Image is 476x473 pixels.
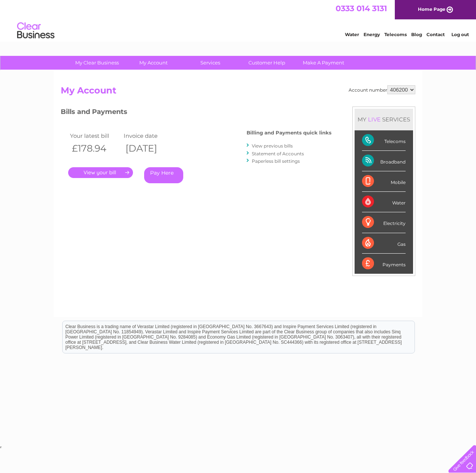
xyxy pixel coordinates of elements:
[349,85,415,94] div: Account number
[362,212,406,233] div: Electricity
[293,56,354,70] a: Make A Payment
[411,32,422,37] a: Blog
[247,130,331,136] h4: Billing and Payments quick links
[144,167,183,183] a: Pay Here
[68,167,133,178] a: .
[61,107,331,120] h3: Bills and Payments
[366,116,382,123] div: LIVE
[180,56,241,70] a: Services
[451,32,469,37] a: Log out
[362,171,406,192] div: Mobile
[362,130,406,151] div: Telecoms
[362,233,406,254] div: Gas
[17,19,55,42] img: logo.png
[355,109,413,130] div: MY SERVICES
[123,56,184,70] a: My Account
[122,131,175,141] td: Invoice date
[122,141,175,156] th: [DATE]
[426,32,445,37] a: Contact
[63,4,415,36] div: Clear Business is a trading name of Verastar Limited (registered in [GEOGRAPHIC_DATA] No. 3667643...
[362,192,406,212] div: Water
[252,143,293,149] a: View previous bills
[362,254,406,274] div: Payments
[252,151,304,156] a: Statement of Accounts
[252,158,300,164] a: Paperless bill settings
[68,131,122,141] td: Your latest bill
[336,4,387,13] a: 0333 014 3131
[236,56,298,70] a: Customer Help
[61,85,415,99] h2: My Account
[384,32,407,37] a: Telecoms
[364,32,380,37] a: Energy
[345,32,359,37] a: Water
[362,151,406,171] div: Broadband
[66,56,128,70] a: My Clear Business
[68,141,122,156] th: £178.94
